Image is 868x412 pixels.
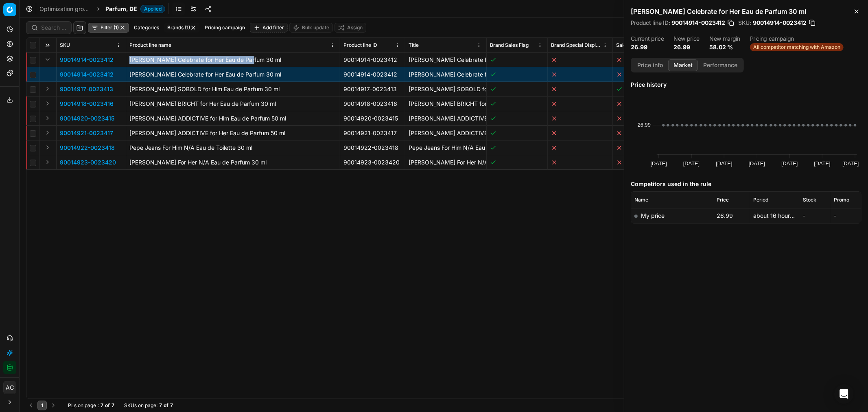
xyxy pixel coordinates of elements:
[129,144,337,152] div: Pepe Jeans For Him N/A Eau de Toilette 30 ml
[60,129,113,137] button: 90014921-0023417
[101,402,103,409] strong: 7
[129,42,171,48] span: Product line name
[129,70,337,79] div: [PERSON_NAME] Celebrate for Her Eau de Parfum 30 ml
[709,36,740,42] dt: New margin
[631,180,861,188] h5: Competitors used in the rule
[409,158,483,167] p: [PERSON_NAME] For Her N/A Eau de Parfum 30 ml
[343,56,402,64] div: 90014914-0023412
[343,158,402,167] div: 90014923-0023420
[112,402,114,409] strong: 7
[834,384,854,404] div: Open Intercom Messenger
[43,142,52,152] button: Expand
[26,401,36,410] button: Go to previous page
[632,59,668,71] button: Price info
[60,56,114,64] button: 90014914-0023412
[631,43,664,51] dd: 26.99
[3,381,16,394] button: AC
[140,5,165,13] span: Applied
[60,42,70,48] span: SKU
[750,43,844,51] span: All competitor matching with Amazon
[60,100,114,108] button: 90014918-0023416
[43,55,52,64] button: Expand
[60,114,114,123] button: 90014920-0023415
[48,401,58,410] button: Go to next page
[43,84,52,94] button: Expand
[68,402,96,409] span: PLs on page
[60,70,114,79] button: 90014914-0023412
[698,59,743,71] button: Performance
[129,129,337,137] div: [PERSON_NAME] ADDICTIVE for Her Eau de Parfum 50 ml
[409,100,483,108] p: [PERSON_NAME] BRIGHT for Her Eau de Parfum 30 ml
[671,19,725,27] span: 90014914-0023412
[60,158,116,167] button: 90014923-0023420
[289,23,333,33] button: Bulk update
[129,100,337,108] div: [PERSON_NAME] BRIGHT for Her Eau de Parfum 30 ml
[551,42,601,48] span: Brand Special Display
[88,23,129,33] button: Filter (1)
[343,129,402,137] div: 90014921-0023417
[409,114,483,123] p: [PERSON_NAME] ADDICTIVE for Him Eau de Parfum 50 ml
[131,23,162,33] button: Categories
[43,128,52,138] button: Expand
[831,208,861,223] td: -
[409,56,483,64] p: [PERSON_NAME] Celebrate for Her Eau de Parfum 30 ml
[631,20,670,26] span: Product line ID :
[60,85,113,93] button: 90014917-0023413
[43,157,52,167] button: Expand
[170,402,173,409] strong: 7
[409,42,419,48] span: Title
[641,212,665,219] span: My price
[4,381,16,394] span: AC
[41,24,66,32] input: Search by SKU or title
[164,402,168,409] strong: of
[201,23,248,33] button: Pricing campaign
[668,59,698,71] button: Market
[709,43,740,51] dd: 58.02 %
[343,42,377,48] span: Product line ID
[842,160,859,167] text: [DATE]
[717,197,729,203] span: Price
[129,56,337,64] div: [PERSON_NAME] Celebrate for Her Eau de Parfum 30 ml
[343,85,402,93] div: 90014917-0023413
[343,100,402,108] div: 90014918-0023416
[631,81,861,89] h5: Price history
[753,19,807,27] span: 90014914-0023412
[634,197,648,203] span: Name
[631,7,861,16] h2: [PERSON_NAME] Celebrate for Her Eau de Parfum 30 ml
[753,212,805,219] span: about 16 hours ago
[105,402,110,409] strong: of
[753,197,768,203] span: Period
[43,40,52,50] button: Expand all
[43,99,52,108] button: Expand
[750,36,844,42] dt: Pricing campaign
[343,114,402,123] div: 90014920-0023415
[738,20,751,26] span: SKU :
[105,5,165,13] span: Parfum, DEApplied
[250,23,288,33] button: Add filter
[60,144,115,152] button: 90014922-0023418
[105,5,137,13] span: Parfum, DE
[343,144,402,152] div: 90014922-0023418
[834,197,849,203] span: Promo
[39,5,165,13] nav: breadcrumb
[37,401,47,410] button: 1
[43,113,52,123] button: Expand
[129,114,337,123] div: [PERSON_NAME] ADDICTIVE for Him Eau de Parfum 50 ml
[164,23,200,33] button: Brands (1)
[159,402,162,409] strong: 7
[631,36,664,42] dt: Current price
[129,85,337,93] div: [PERSON_NAME] SOBOLD for Him Eau de Parfum 30 ml
[68,402,114,409] div: :
[490,42,529,48] span: Brand Sales Flag
[343,70,402,79] div: 90014914-0023412
[335,23,366,33] button: Assign
[803,197,817,203] span: Stock
[781,160,798,167] text: [DATE]
[651,160,667,167] text: [DATE]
